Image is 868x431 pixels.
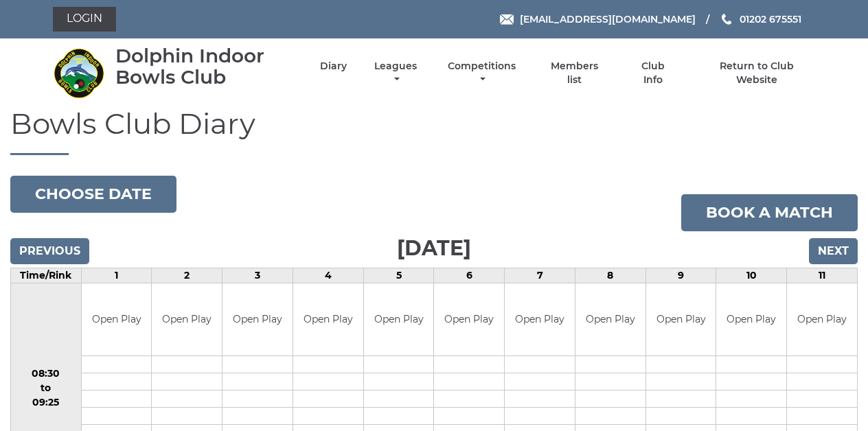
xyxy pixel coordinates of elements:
[716,283,786,356] td: Open Play
[699,60,815,86] a: Return to Club Website
[11,268,82,283] td: Time/Rink
[500,14,514,25] img: Email
[53,47,104,99] img: Dolphin Indoor Bowls Club
[53,7,116,32] a: Login
[320,60,347,73] a: Diary
[646,283,716,356] td: Open Play
[444,60,519,86] a: Competitions
[81,268,152,283] td: 1
[646,268,716,283] td: 9
[722,14,731,25] img: Phone us
[543,60,606,86] a: Members list
[716,268,787,283] td: 10
[434,268,505,283] td: 6
[505,283,575,356] td: Open Play
[681,194,858,231] a: Book a match
[505,268,575,283] td: 7
[520,13,696,25] span: [EMAIL_ADDRESS][DOMAIN_NAME]
[152,283,222,356] td: Open Play
[809,238,858,264] input: Next
[787,283,857,356] td: Open Play
[720,12,801,27] a: Phone us 01202 675551
[434,283,504,356] td: Open Play
[575,283,646,356] td: Open Play
[222,268,293,283] td: 3
[10,108,858,155] h1: Bowls Club Diary
[500,12,696,27] a: Email [EMAIL_ADDRESS][DOMAIN_NAME]
[10,238,89,264] input: Previous
[371,60,420,86] a: Leagues
[575,268,646,283] td: 8
[115,45,296,88] div: Dolphin Indoor Bowls Club
[152,268,222,283] td: 2
[222,283,293,356] td: Open Play
[787,268,858,283] td: 11
[82,283,152,356] td: Open Play
[293,268,363,283] td: 4
[364,283,434,356] td: Open Play
[293,283,363,356] td: Open Play
[10,176,176,213] button: Choose date
[363,268,434,283] td: 5
[740,13,801,25] span: 01202 675551
[630,60,675,86] a: Club Info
